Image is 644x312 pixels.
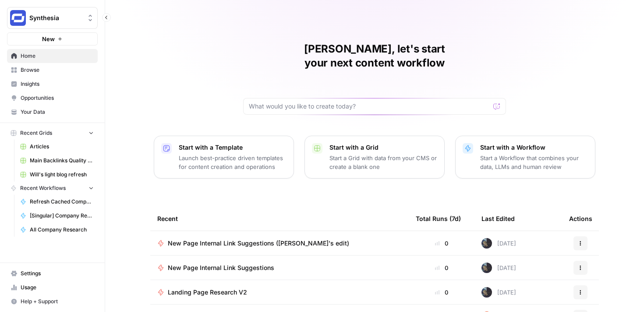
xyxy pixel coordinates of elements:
[179,143,287,152] p: Start with a Template
[7,77,98,91] a: Insights
[157,207,402,231] div: Recent
[304,136,445,179] button: Start with a GridStart a Grid with data from your CMS or create a blank one
[481,287,516,298] div: [DATE]
[7,7,98,29] button: Workspace: Synthesia
[7,63,98,77] a: Browse
[7,266,98,280] a: Settings
[16,140,98,154] a: Articles
[10,10,26,26] img: Synthesia Logo
[21,52,94,60] span: Home
[480,154,588,171] p: Start a Workflow that combines your data, LLMs and human review
[7,49,98,63] a: Home
[481,287,492,298] img: paoqh725y1d7htyo5k8zx8sasy7f
[416,288,467,297] div: 0
[455,136,595,179] button: Start with a WorkflowStart a Workflow that combines your data, LLMs and human review
[329,154,437,171] p: Start a Grid with data from your CMS or create a blank one
[16,209,98,223] a: [Singular] Company Research
[7,126,98,140] button: Recent Grids
[42,35,55,43] span: New
[29,14,82,22] span: Synthesia
[481,207,515,231] div: Last Edited
[30,198,94,206] span: Refresh Cached Company Research
[16,154,98,168] a: Main Backlinks Quality Checker - MAIN
[21,270,94,277] span: Settings
[20,129,52,137] span: Recent Grids
[243,42,506,70] h1: [PERSON_NAME], let's start your next content workflow
[154,136,294,179] button: Start with a TemplateLaunch best-practice driven templates for content creation and operations
[249,102,490,111] input: What would you like to create today?
[168,263,274,272] span: New Page Internal Link Suggestions
[481,263,516,273] div: [DATE]
[481,238,516,249] div: [DATE]
[21,94,94,102] span: Opportunities
[21,66,94,74] span: Browse
[480,143,588,152] p: Start with a Workflow
[7,280,98,294] a: Usage
[416,263,467,272] div: 0
[481,263,492,273] img: paoqh725y1d7htyo5k8zx8sasy7f
[16,223,98,237] a: All Company Research
[157,288,402,297] a: Landing Page Research V2
[168,239,349,248] span: New Page Internal Link Suggestions ([PERSON_NAME]'s edit)
[30,157,94,165] span: Main Backlinks Quality Checker - MAIN
[21,108,94,116] span: Your Data
[7,105,98,119] a: Your Data
[7,294,98,308] button: Help + Support
[569,207,592,231] div: Actions
[30,226,94,234] span: All Company Research
[21,284,94,291] span: Usage
[21,298,94,305] span: Help + Support
[16,168,98,182] a: Will's light blog refresh
[20,184,66,192] span: Recent Workflows
[329,143,437,152] p: Start with a Grid
[179,154,287,171] p: Launch best-practice driven templates for content creation and operations
[416,239,467,248] div: 0
[7,182,98,195] button: Recent Workflows
[30,171,94,179] span: Will's light blog refresh
[7,32,98,46] button: New
[30,143,94,151] span: Articles
[16,195,98,209] a: Refresh Cached Company Research
[157,239,402,248] a: New Page Internal Link Suggestions ([PERSON_NAME]'s edit)
[21,80,94,88] span: Insights
[30,212,94,220] span: [Singular] Company Research
[416,207,461,231] div: Total Runs (7d)
[481,238,492,249] img: paoqh725y1d7htyo5k8zx8sasy7f
[168,288,247,297] span: Landing Page Research V2
[7,91,98,105] a: Opportunities
[157,263,402,272] a: New Page Internal Link Suggestions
